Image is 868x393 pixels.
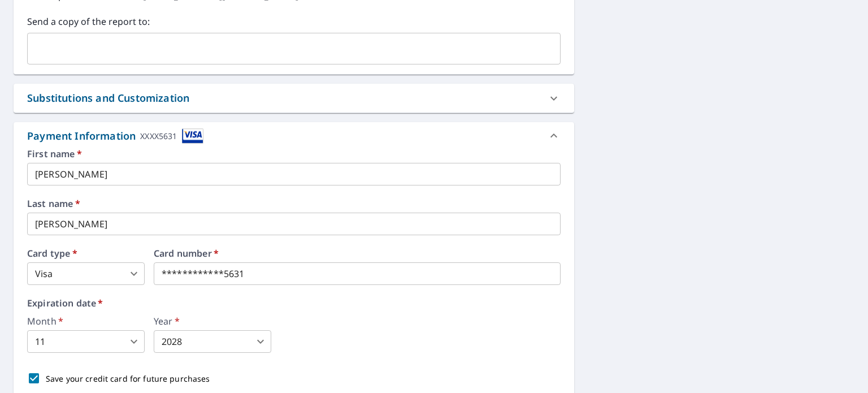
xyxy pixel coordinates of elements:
[14,122,574,149] div: Payment InformationXXXX5631cardImage
[27,128,203,144] div: Payment Information
[27,199,561,208] label: Last name
[154,330,271,353] div: 2028
[154,317,271,326] label: Year
[27,90,189,106] div: Substitutions and Customization
[27,15,561,28] label: Send a copy of the report to:
[14,84,574,113] div: Substitutions and Customization
[27,330,145,353] div: 11
[154,249,561,258] label: Card number
[46,373,210,385] p: Save your credit card for future purchases
[27,262,145,285] div: Visa
[182,128,203,144] img: cardImage
[27,317,145,326] label: Month
[27,249,145,258] label: Card type
[27,149,561,158] label: First name
[140,128,177,144] div: XXXX5631
[27,299,561,308] label: Expiration date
